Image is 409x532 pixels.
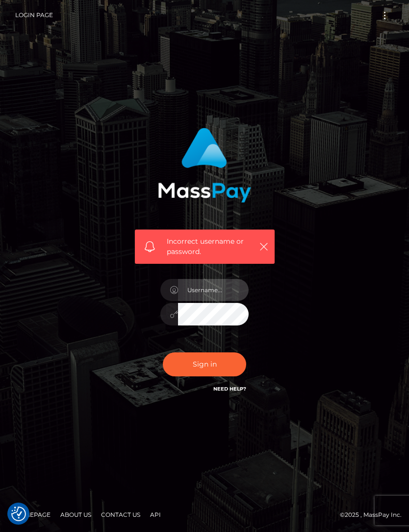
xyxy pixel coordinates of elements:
[376,9,394,22] button: Toggle navigation
[167,236,254,257] span: Incorrect username or password.
[178,279,249,301] input: Username...
[163,352,246,376] button: Sign in
[97,507,144,522] a: Contact Us
[158,128,251,203] img: MassPay Login
[11,507,54,522] a: Homepage
[146,507,165,522] a: API
[15,5,53,25] a: Login Page
[213,386,246,392] a: Need Help?
[11,507,26,521] img: Revisit consent button
[7,509,402,520] div: © 2025 , MassPay Inc.
[11,507,26,521] button: Consent Preferences
[56,507,95,522] a: About Us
